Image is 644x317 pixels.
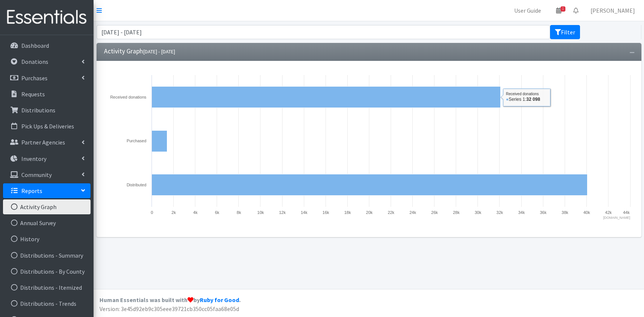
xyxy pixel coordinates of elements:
[323,210,329,215] text: 16k
[3,119,91,134] a: Pick Ups & Deliveries
[583,210,590,215] text: 40k
[388,210,394,215] text: 22k
[171,210,176,215] text: 2k
[550,25,580,39] button: Filter
[237,210,241,215] text: 8k
[100,296,241,304] strong: Human Essentials was built with by .
[21,106,55,114] p: Distributions
[366,210,373,215] text: 20k
[257,210,264,215] text: 10k
[3,264,91,279] a: Distributions - By County
[497,210,503,215] text: 32k
[623,210,630,215] text: 44k
[3,199,91,214] a: Activity Graph
[193,210,198,215] text: 4k
[97,25,550,39] input: January 1, 2011 - December 31, 2011
[3,103,91,118] a: Distributions
[100,305,239,313] span: Version: 3e45d92eb9c305eee39721cb350cc05faa68e05d
[518,210,525,215] text: 34k
[126,139,146,143] text: Purchased
[540,210,547,215] text: 36k
[550,3,567,18] a: 1
[126,183,146,187] text: Distributed
[21,139,65,146] p: Partner Agencies
[104,47,175,55] h3: Activity Graph
[3,280,91,295] a: Distributions - Itemized
[279,210,286,215] text: 12k
[110,95,146,99] text: Received donations
[21,90,45,98] p: Requests
[585,3,641,18] a: [PERSON_NAME]
[21,155,46,162] p: Inventory
[3,167,91,182] a: Community
[21,42,49,49] p: Dashboard
[344,210,351,215] text: 18k
[3,151,91,166] a: Inventory
[453,210,460,215] text: 28k
[200,296,239,304] a: Ruby for Good
[301,210,308,215] text: 14k
[3,87,91,102] a: Requests
[21,74,48,82] p: Purchases
[3,135,91,150] a: Partner Agencies
[3,296,91,311] a: Distributions - Trends
[21,58,48,65] p: Donations
[508,3,547,18] a: User Guide
[143,48,175,55] small: [DATE] - [DATE]
[3,215,91,230] a: Annual Survey
[474,210,481,215] text: 30k
[431,210,438,215] text: 26k
[3,38,91,53] a: Dashboard
[3,183,91,198] a: Reports
[562,210,568,215] text: 38k
[21,171,52,178] p: Community
[215,210,219,215] text: 6k
[3,54,91,69] a: Donations
[605,210,612,215] text: 42k
[3,248,91,263] a: Distributions - Summary
[151,210,153,215] text: 0
[21,187,42,195] p: Reports
[21,122,74,130] p: Pick Ups & Deliveries
[603,216,630,220] text: [DOMAIN_NAME]
[3,5,91,30] img: HumanEssentials
[3,231,91,246] a: History
[561,6,565,12] span: 1
[3,71,91,86] a: Purchases
[409,210,416,215] text: 24k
